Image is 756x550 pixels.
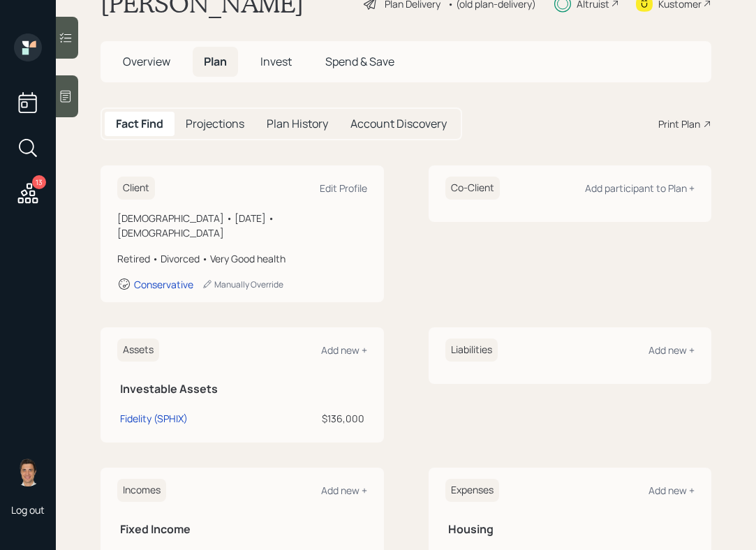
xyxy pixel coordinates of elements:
div: Manually Override [202,278,283,290]
div: Add new + [321,343,367,357]
div: Add new + [321,484,367,497]
span: Overview [123,54,170,69]
div: Fidelity (SPHIX) [120,411,188,426]
h5: Investable Assets [120,382,364,396]
div: Log out [11,503,45,516]
div: Add participant to Plan + [585,181,695,195]
span: Spend & Save [325,54,394,69]
div: [DEMOGRAPHIC_DATA] • [DATE] • [DEMOGRAPHIC_DATA] [117,211,367,240]
h5: Account Discovery [350,117,447,131]
div: Retired • Divorced • Very Good health [117,251,367,266]
h6: Expenses [445,479,499,502]
img: tyler-end-headshot.png [14,459,42,486]
h5: Fact Find [116,117,163,131]
h6: Liabilities [445,339,498,362]
h6: Incomes [117,479,166,502]
div: Add new + [648,484,695,497]
div: Conservative [134,278,193,291]
span: Invest [260,54,292,69]
div: Print Plan [658,117,700,131]
h6: Assets [117,339,159,362]
h5: Fixed Income [120,523,364,536]
h5: Projections [186,117,244,131]
div: Edit Profile [320,181,367,195]
h5: Plan History [267,117,328,131]
h6: Client [117,177,155,200]
div: Add new + [648,343,695,357]
h6: Co-Client [445,177,500,200]
div: $136,000 [271,411,364,426]
div: 13 [32,175,46,189]
h5: Housing [448,523,692,536]
span: Plan [204,54,227,69]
